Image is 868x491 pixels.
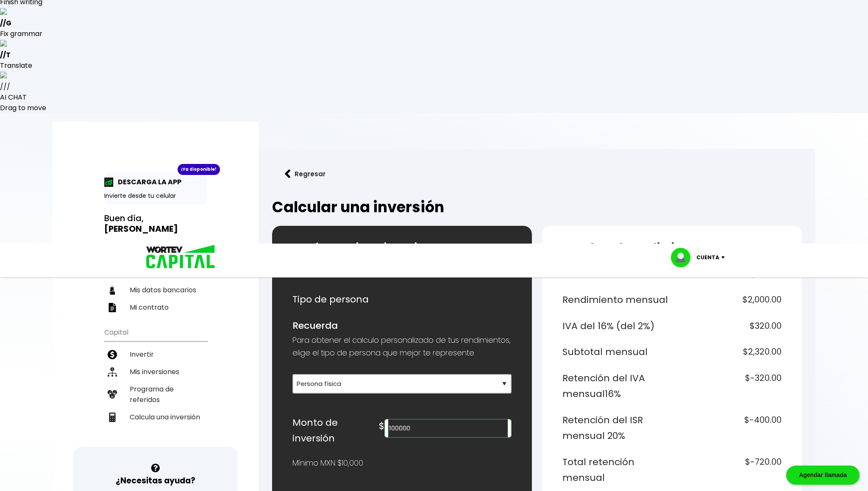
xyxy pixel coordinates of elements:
b: [PERSON_NAME] [104,223,178,235]
img: app-icon [104,178,114,187]
ul: Capital [104,323,207,447]
img: icon-down [719,256,731,259]
h6: $2,320.00 [676,344,782,360]
a: Calcula una inversión [104,408,207,426]
img: recomiendanos-icon.9b8e9327.svg [108,390,117,399]
h6: Recuerda [292,318,512,334]
img: profile-image [671,248,696,267]
p: Para obtener el calculo personalizado de tus rendimientos, elige el tipo de persona que mejor te ... [292,334,512,359]
p: DESCARGA LA APP [114,177,181,187]
div: ¡Ya disponible! [178,164,220,175]
h6: $-400.00 [676,412,782,444]
h5: Desglose de rendimientos [562,239,782,255]
ul: Perfil [104,241,207,316]
h6: Retención del IVA mensual 16% [562,370,669,402]
div: Agendar llamada [786,466,860,485]
img: contrato-icon.f2db500c.svg [108,303,117,312]
a: Mis datos bancarios [104,281,207,299]
img: flecha izquierda [285,169,291,178]
h2: Calcular una inversión [272,199,802,216]
p: Mínimo MXN $10,000 [292,457,363,469]
h6: $-320.00 [676,370,782,402]
h6: IVA del 16% (del 2%) [562,318,669,334]
h3: Buen día, [104,213,207,234]
h6: $320.00 [676,318,782,334]
p: Invierte desde tu celular [104,191,207,200]
h3: ¿Necesitas ayuda? [116,474,195,487]
h6: Monto de inversión [292,415,379,447]
h6: Retención del ISR mensual 20% [562,412,669,444]
a: flecha izquierdaRegresar [272,163,802,185]
img: logo_wortev_capital [137,244,218,271]
h5: ¿Cuánto quieres invertir? [292,239,512,255]
a: Invertir [104,346,207,363]
h6: Rendimiento mensual [562,292,669,308]
h6: $-720.00 [676,454,782,486]
img: calculadora-icon.17d418c4.svg [108,413,117,422]
p: Cuenta [696,251,719,264]
h6: $2,000.00 [676,292,782,308]
img: inversiones-icon.6695dc30.svg [108,367,117,377]
a: Mi contrato [104,299,207,316]
h6: Total retención mensual [562,454,669,486]
img: invertir-icon.b3b967d7.svg [108,350,117,359]
img: datos-icon.10cf9172.svg [108,286,117,295]
h6: Tipo de persona [292,291,512,308]
a: Programa de referidos [104,380,207,408]
h6: $ [379,418,384,434]
button: Regresar [272,163,338,185]
a: Mis inversiones [104,363,207,380]
h6: Subtotal mensual [562,344,669,360]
